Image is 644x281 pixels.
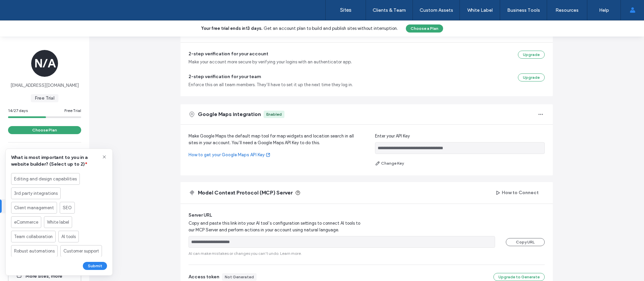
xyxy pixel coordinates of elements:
[599,7,609,13] label: Help
[64,108,81,114] span: Free Trial
[406,24,443,33] button: Choose a Plan
[375,133,410,139] span: Enter your API Key
[189,152,359,158] a: How to get your Google Maps API Key
[189,133,359,146] span: Make Google Maps the default map tool for map widgets and location search in all sites in your ac...
[264,26,398,31] span: Get an account plan to build and publish sites without interruption.
[14,176,77,182] span: Editing and design capabilities
[467,7,493,13] label: White Label
[15,5,29,11] span: Help
[246,26,261,31] b: 13 days
[31,94,58,102] span: Free Trial
[8,108,28,114] span: 14/27 days
[507,7,540,13] label: Business Tools
[189,59,352,65] span: Make your account more secure by verifying your logins with an authenticator app.
[198,111,261,118] span: Google Maps integration
[31,50,58,77] div: N/A
[373,7,406,13] label: Clients & Team
[280,250,302,257] a: Learn more.
[189,51,268,57] span: 2-step verification for your account
[10,82,79,89] span: [EMAIL_ADDRESS][DOMAIN_NAME]
[420,7,453,13] label: Custom Assets
[189,274,219,280] span: Access token
[266,111,282,117] div: Enabled
[201,26,262,31] b: Your free trial ends in .
[198,189,292,196] span: Model Context Protocol (MCP) Server
[375,142,545,154] input: Enter your API Key
[189,250,545,257] span: AI can make mistakes or changes you can’t undo.
[555,7,579,13] label: Resources
[14,190,58,197] span: 3rd party integrations
[83,262,107,270] button: Submit
[506,238,545,246] button: Copy URL
[61,233,76,240] span: AI tools
[11,155,88,167] span: What is most important to you in a website builder? (Select up to 2)
[189,212,212,219] span: Server URL
[63,205,72,211] span: SEO
[189,81,353,88] span: Enforce this on all team members. They’ll have to set it up the next time they log in.
[189,74,261,79] span: 2-step verification for your team
[63,248,99,255] span: Customer support
[14,248,55,255] span: Robust automations
[8,126,81,134] button: Choose Plan
[14,233,53,240] span: Team collaboration
[340,7,352,13] label: Sites
[375,159,404,167] button: Change Key
[47,219,69,226] span: White label
[490,187,545,198] button: How to Connect
[189,220,366,233] span: Copy and paste this link into your AI tool’s configuration settings to connect AI tools to our MC...
[225,274,254,280] div: Not Generated
[14,205,54,211] span: Client management
[14,219,38,226] span: eCommerce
